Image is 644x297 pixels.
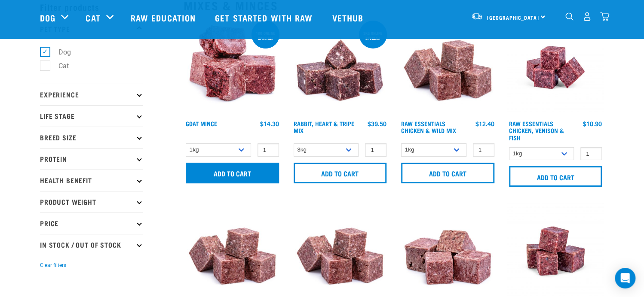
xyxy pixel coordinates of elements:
p: Protein [40,148,143,170]
img: 1175 Rabbit Heart Tripe Mix 01 [291,19,389,116]
img: Pile Of Cubed Chicken Wild Meat Mix [399,19,497,116]
a: Vethub [323,0,374,35]
input: 1 [473,143,494,157]
input: 1 [365,143,386,157]
p: Health Benefit [40,170,143,191]
label: Cat [45,61,72,71]
img: van-moving.png [471,12,483,20]
a: Rabbit, Heart & Tripe Mix [294,122,354,132]
p: Breed Size [40,127,143,148]
div: $10.90 [583,120,602,127]
a: Raw Education [122,0,206,35]
a: Raw Essentials Chicken & Wild Mix [401,122,456,132]
input: 1 [580,147,602,161]
p: Product Weight [40,191,143,212]
label: Dog [45,47,74,58]
p: Life Stage [40,105,143,127]
img: user.png [583,12,592,21]
button: Clear filters [40,261,66,269]
img: 1077 Wild Goat Mince 01 [184,19,281,116]
p: In Stock / Out Of Stock [40,234,143,255]
div: $14.30 [260,120,279,127]
span: [GEOGRAPHIC_DATA] [487,16,539,19]
div: Open Intercom Messenger [615,268,635,288]
input: 1 [258,143,279,157]
input: Add to cart [186,163,279,183]
a: Get started with Raw [206,0,323,35]
div: $39.50 [368,120,386,127]
img: home-icon@2x.png [600,12,609,21]
input: Add to cart [401,163,494,183]
a: Goat Mince [186,122,217,125]
input: Add to cart [509,166,602,187]
div: $12.40 [475,120,494,127]
p: Price [40,212,143,234]
img: Chicken Venison mix 1655 [507,19,604,116]
a: Raw Essentials Chicken, Venison & Fish [509,122,564,139]
img: home-icon-1@2x.png [565,12,573,21]
a: Dog [40,11,55,24]
p: Experience [40,84,143,105]
a: Cat [86,11,100,24]
input: Add to cart [294,163,387,183]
